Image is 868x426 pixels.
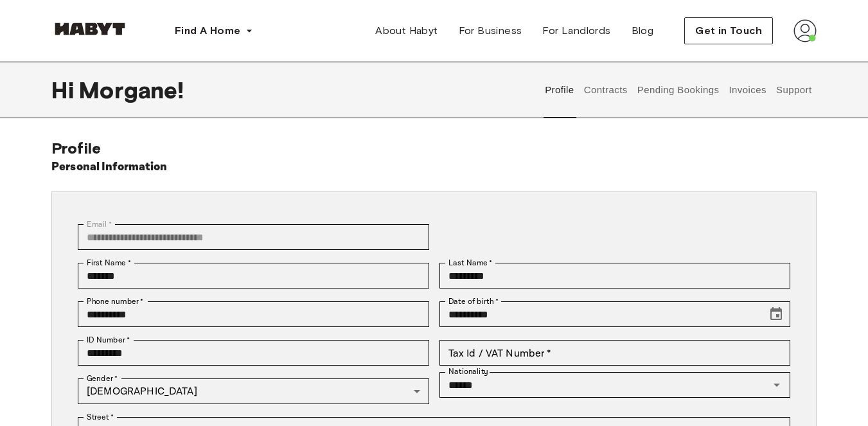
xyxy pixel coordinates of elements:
[87,257,131,269] label: First Name
[51,158,168,176] h6: Personal Information
[727,62,768,118] button: Invoices
[175,23,240,39] span: Find A Home
[532,18,621,44] a: For Landlords
[793,19,817,42] img: avatar
[459,23,522,39] span: For Business
[582,62,629,118] button: Contracts
[768,376,786,394] button: Open
[621,18,664,44] a: Blog
[51,22,128,35] img: Habyt
[365,18,448,44] a: About Habyt
[375,23,438,39] span: About Habyt
[87,334,130,346] label: ID Number
[635,62,721,118] button: Pending Bookings
[632,23,654,39] span: Blog
[164,18,263,44] button: Find A Home
[540,62,817,118] div: user profile tabs
[87,218,112,230] label: Email
[87,411,114,423] label: Street
[87,373,118,384] label: Gender
[448,257,493,269] label: Last Name
[79,76,184,103] span: Morgane !
[51,139,101,157] span: Profile
[448,366,488,377] label: Nationality
[684,17,773,44] button: Get in Touch
[51,76,79,103] span: Hi
[87,296,144,307] label: Phone number
[448,18,533,44] a: For Business
[448,296,499,307] label: Date of birth
[695,23,762,39] span: Get in Touch
[78,378,429,404] div: [DEMOGRAPHIC_DATA]
[78,224,429,250] div: You can't change your email address at the moment. Please reach out to customer support in case y...
[763,301,789,327] button: Choose date, selected date is Oct 26, 2002
[544,62,576,118] button: Profile
[542,23,610,39] span: For Landlords
[774,62,813,118] button: Support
